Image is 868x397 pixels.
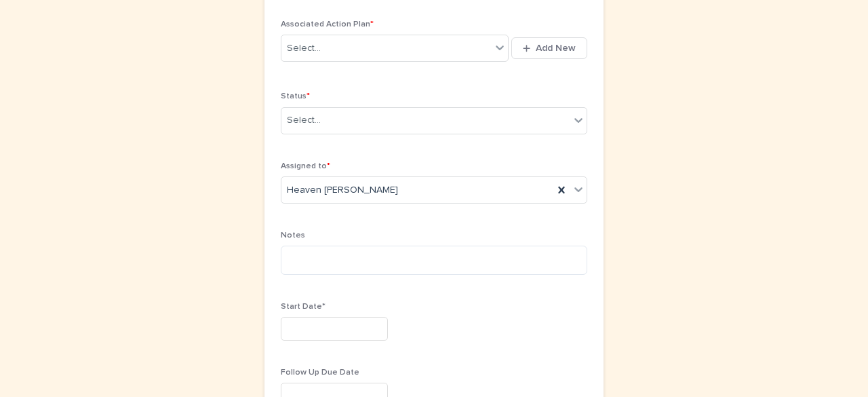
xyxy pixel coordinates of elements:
[281,231,305,240] span: Notes
[281,368,359,377] span: Follow Up Due Date
[287,41,321,56] div: Select...
[536,43,576,53] span: Add New
[287,183,398,197] span: Heaven [PERSON_NAME]
[511,37,587,59] button: Add New
[281,162,330,170] span: Assigned to
[287,113,321,128] div: Select...
[281,92,310,100] span: Status
[281,20,374,29] span: Associated Action Plan
[281,303,325,311] span: Start Date*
